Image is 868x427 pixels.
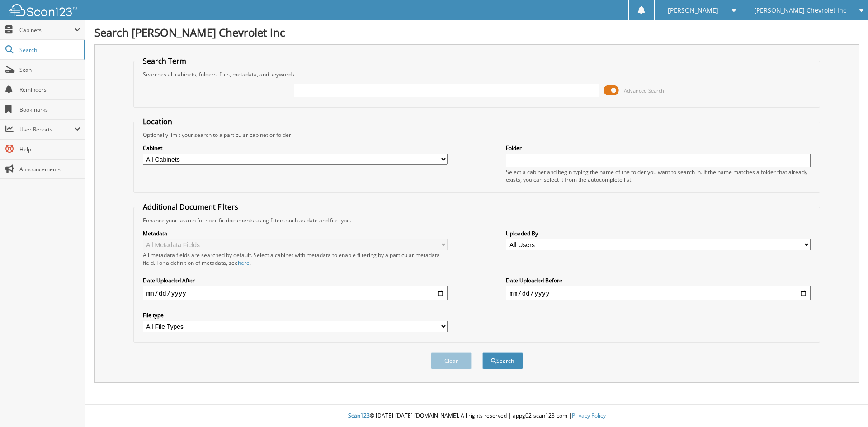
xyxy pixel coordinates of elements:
[138,56,191,66] legend: Search Term
[19,106,80,113] span: Bookmarks
[19,86,80,94] span: Reminders
[9,4,77,16] img: scan123-logo-white.svg
[348,412,370,419] span: Scan123
[238,259,250,267] a: here
[143,311,448,319] label: File type
[506,277,811,284] label: Date Uploaded Before
[19,165,80,173] span: Announcements
[482,352,523,369] button: Search
[143,286,448,300] input: start
[19,26,74,34] span: Cabinets
[506,168,811,183] div: Select a cabinet and begin typing the name of the folder you want to search in. If the name match...
[506,230,811,237] label: Uploaded By
[143,251,448,267] div: All metadata fields are searched by default. Select a cabinet with metadata to enable filtering b...
[668,8,718,13] span: [PERSON_NAME]
[138,216,816,224] div: Enhance your search for specific documents using filters such as date and file type.
[138,131,816,139] div: Optionally limit your search to a particular cabinet or folder
[506,286,811,300] input: end
[85,405,868,427] div: © [DATE]-[DATE] [DOMAIN_NAME]. All rights reserved | appg02-scan123-com |
[138,117,177,127] legend: Location
[143,230,448,237] label: Metadata
[572,412,606,419] a: Privacy Policy
[624,87,664,94] span: Advanced Search
[138,202,243,212] legend: Additional Document Filters
[431,352,472,369] button: Clear
[143,277,448,284] label: Date Uploaded After
[138,70,816,78] div: Searches all cabinets, folders, files, metadata, and keywords
[19,145,80,153] span: Help
[19,126,74,133] span: User Reports
[754,8,846,13] span: [PERSON_NAME] Chevrolet Inc
[143,144,448,152] label: Cabinet
[94,25,859,40] h1: Search [PERSON_NAME] Chevrolet Inc
[19,66,80,74] span: Scan
[506,144,811,152] label: Folder
[19,46,79,54] span: Search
